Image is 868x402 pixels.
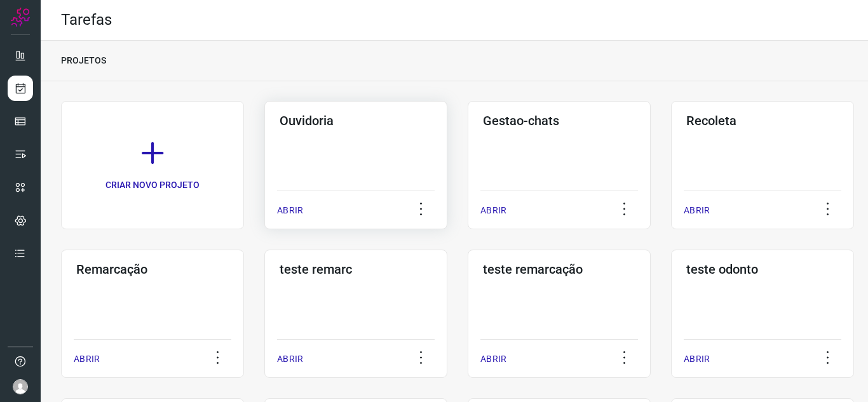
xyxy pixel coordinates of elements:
[76,262,229,277] h3: Remarcação
[61,11,112,29] h2: Tarefas
[686,262,839,277] h3: teste odonto
[684,352,710,366] p: ABRIR
[280,262,432,277] h3: teste remarc
[480,352,506,366] p: ABRIR
[483,113,635,128] h3: Gestao-chats
[105,178,200,192] p: CRIAR NOVO PROJETO
[74,352,100,366] p: ABRIR
[686,113,839,128] h3: Recoleta
[684,204,710,217] p: ABRIR
[483,262,635,277] h3: teste remarcação
[11,8,30,27] img: Logo
[13,379,28,394] img: avatar-user-boy.jpg
[61,54,106,67] p: PROJETOS
[277,204,303,217] p: ABRIR
[480,204,506,217] p: ABRIR
[280,113,432,128] h3: Ouvidoria
[277,352,303,366] p: ABRIR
